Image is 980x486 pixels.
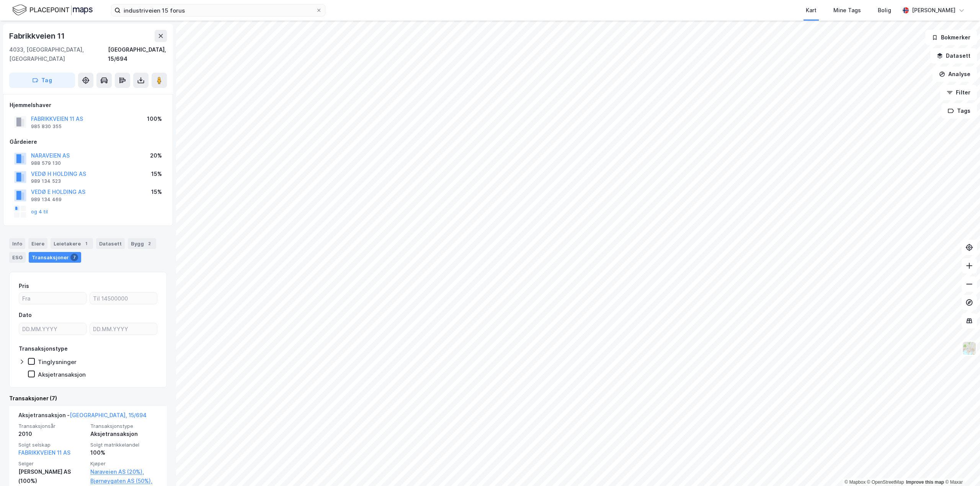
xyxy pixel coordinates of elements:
div: 4033, [GEOGRAPHIC_DATA], [GEOGRAPHIC_DATA] [9,45,108,63]
input: Søk på adresse, matrikkel, gårdeiere, leietakere eller personer [121,5,316,16]
div: Gårdeiere [10,137,167,146]
input: Til 14500000 [90,293,157,304]
button: Tags [941,103,977,119]
div: Transaksjoner [29,252,81,263]
a: Naraveien AS (20%), [90,467,158,476]
span: Kjøper [90,460,158,467]
div: Mine Tags [833,6,861,15]
div: 2010 [18,429,86,439]
input: DD.MM.YYYY [90,323,157,335]
div: [PERSON_NAME] AS (100%) [18,467,86,486]
div: 7 [70,254,78,261]
div: Transaksjonstype [19,344,68,353]
a: Improve this map [906,479,944,485]
div: Dato [19,310,32,320]
div: Eiere [28,238,47,249]
div: Bolig [878,6,891,15]
img: Z [962,341,977,356]
div: 100% [90,448,158,457]
div: 15% [151,187,162,197]
div: ESG [9,252,26,263]
div: [GEOGRAPHIC_DATA], 15/694 [108,45,167,63]
div: Hjemmelshaver [10,101,167,110]
div: [PERSON_NAME] [912,6,955,15]
div: Aksjetransaksjon [38,371,86,378]
div: Bygg [128,238,156,249]
button: Filter [940,85,977,100]
div: 989 134 469 [31,197,62,203]
div: 985 830 355 [31,124,62,130]
div: 1 [82,240,90,247]
div: 15% [151,169,162,179]
div: 20% [150,151,162,160]
div: Leietakere [51,238,93,249]
a: OpenStreetMap [867,479,904,485]
div: 2 [145,240,153,247]
div: Aksjetransaksjon [90,429,158,439]
span: Transaksjonstype [90,423,158,429]
a: Mapbox [844,479,866,485]
div: 100% [147,114,162,124]
div: Pris [19,281,29,291]
button: Tag [9,73,75,88]
div: Tinglysninger [38,358,77,366]
div: Transaksjoner (7) [9,394,167,403]
input: Fra [19,293,86,304]
div: Datasett [96,238,125,249]
input: DD.MM.YYYY [19,323,86,335]
a: Bjørnøygaten AS (50%), [90,476,158,486]
button: Analyse [933,67,977,82]
div: Fabrikkveien 11 [9,30,66,42]
a: [GEOGRAPHIC_DATA], 15/694 [70,412,147,418]
img: logo.f888ab2527a4732fd821a326f86c7f29.svg [12,3,93,17]
div: Aksjetransaksjon - [18,411,147,423]
div: Kart [806,6,817,15]
button: Bokmerker [925,30,977,45]
button: Datasett [930,48,977,63]
span: Transaksjonsår [18,423,86,429]
a: FABRIKKVEIEN 11 AS [18,449,70,456]
div: 989 134 523 [31,178,61,184]
div: Info [9,238,25,249]
span: Solgt selskap [18,442,86,448]
span: Selger [18,460,86,467]
iframe: Chat Widget [942,449,980,486]
div: 988 579 130 [31,160,61,166]
span: Solgt matrikkelandel [90,442,158,448]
